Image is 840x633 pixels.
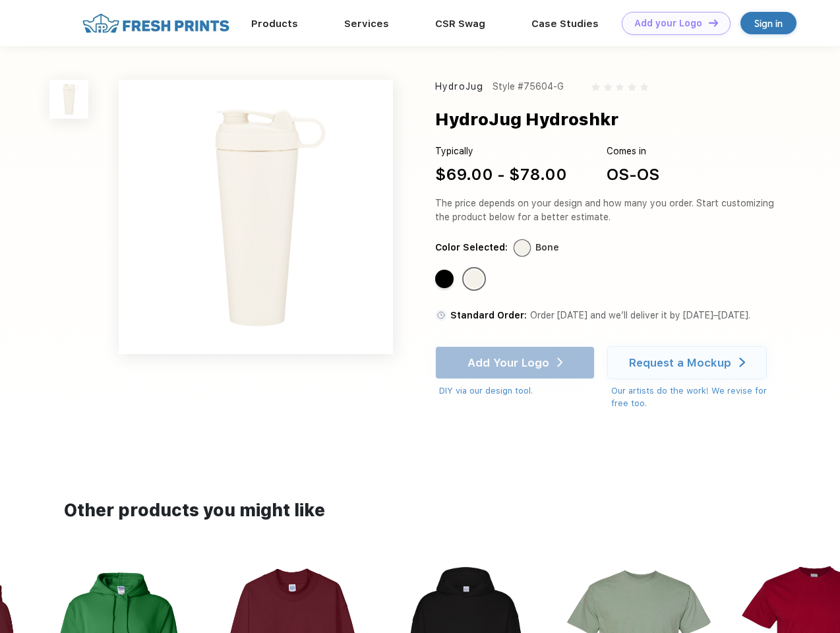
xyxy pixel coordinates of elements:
[607,144,659,158] div: Comes in
[435,107,618,132] div: HydroJug Hydroshkr
[611,384,779,410] div: Our artists do the work! We revise for free too.
[435,163,567,187] div: $69.00 - $78.00
[49,80,88,119] img: func=resize&h=100
[591,83,599,91] img: gray_star.svg
[435,80,483,94] div: HydroJug
[465,270,483,288] div: Bone
[435,196,779,224] div: The price depends on your design and how many you order. Start customizing the product below for ...
[709,19,718,26] img: DT
[251,18,298,30] a: Products
[616,83,624,91] img: gray_star.svg
[119,80,393,354] img: func=resize&h=640
[435,241,508,255] div: Color Selected:
[78,12,233,35] img: fo%20logo%202.webp
[64,498,775,524] div: Other products you might like
[535,241,559,255] div: Bone
[604,83,612,91] img: gray_star.svg
[640,83,648,91] img: gray_star.svg
[754,16,783,31] div: Sign in
[628,83,636,91] img: gray_star.svg
[607,163,659,187] div: OS-OS
[435,144,567,158] div: Typically
[530,310,750,320] span: Order [DATE] and we’ll deliver it by [DATE]–[DATE].
[739,357,745,367] img: white arrow
[450,310,527,320] span: Standard Order:
[629,356,731,369] div: Request a Mockup
[439,384,595,398] div: DIY via our design tool.
[435,309,447,321] img: standard order
[493,80,564,94] div: Style #75604-G
[740,12,796,34] a: Sign in
[634,18,702,29] div: Add your Logo
[435,270,454,288] div: Black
